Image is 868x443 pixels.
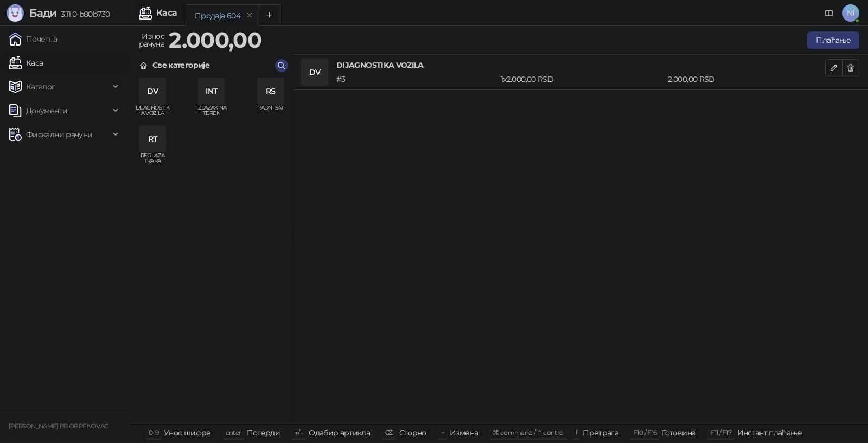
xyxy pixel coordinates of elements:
div: Продаја 604 [195,10,240,22]
div: Измена [450,426,478,440]
div: 2.000,00 RSD [666,73,827,85]
button: Add tab [259,4,280,26]
a: Каса [9,52,43,74]
span: NI [842,4,859,22]
div: Готовина [662,426,695,440]
div: Потврди [247,426,280,440]
div: Претрага [583,426,618,440]
span: enter [226,428,241,436]
span: IZLAZAK NA TEREN [194,105,229,121]
div: 1 x 2.000,00 RSD [499,73,666,85]
div: grid [131,76,292,422]
span: ↑/↓ [295,428,303,436]
span: f [576,428,577,436]
span: REGLAZA TRAPA [135,153,170,169]
div: Сторно [399,426,426,440]
span: Документи [26,100,67,121]
span: ⌘ command / ⌃ control [493,428,565,436]
span: Каталог [26,76,55,98]
span: F10 / F16 [633,428,656,436]
span: DIJAGNOSTIKA VOZILA [135,105,170,121]
button: remove [242,11,257,20]
strong: 2.000,00 [169,27,261,53]
div: # 3 [334,73,499,85]
div: Одабир артикла [309,426,370,440]
span: Фискални рачуни [26,124,92,145]
span: Бади [29,7,56,20]
span: + [441,428,444,436]
img: Logo [7,4,24,22]
span: ⌫ [385,428,393,436]
span: F11 / F17 [710,428,731,436]
div: DV [139,78,165,104]
a: Почетна [9,28,58,50]
small: [PERSON_NAME] PR OBRENOVAC [9,422,108,430]
a: Документација [820,4,838,22]
div: Унос шифре [164,426,211,440]
div: Све категорије [152,59,209,71]
div: Каса [156,9,177,17]
button: Плаћање [807,31,859,49]
span: RADNI SAT [253,105,288,121]
span: 0-9 [149,428,158,436]
div: RS [258,78,284,104]
h4: DIJAGNOSTIKA VOZILA [336,59,825,71]
div: DV [302,59,328,85]
div: RT [139,126,165,152]
span: 3.11.0-b80b730 [56,9,110,19]
div: Износ рачуна [137,29,167,51]
div: INT [199,78,225,104]
div: Инстант плаћање [737,426,802,440]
